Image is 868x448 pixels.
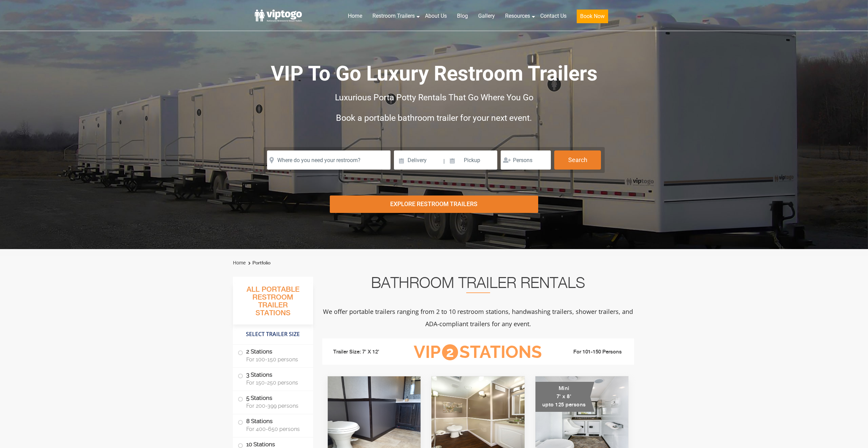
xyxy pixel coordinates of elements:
[501,150,551,170] input: Persons
[322,305,634,330] p: We offer portable trailers ranging from 2 to 10 restroom stations, handwashing trailers, shower t...
[367,9,420,24] a: Restroom Trailers
[500,9,535,24] a: Resources
[335,92,533,102] span: Luxurious Porta Potty Rentals That Go Where You Go
[473,9,500,24] a: Gallery
[553,348,629,356] li: For 101-150 Persons
[442,344,458,360] span: 2
[336,113,532,123] span: Book a portable bathroom trailer for your next event.
[267,150,391,170] input: Where do you need your restroom?
[343,9,367,24] a: Home
[246,356,305,363] span: For 100-150 persons
[238,414,308,435] label: 8 Stations
[233,260,246,265] a: Home
[394,150,443,170] input: Delivery
[327,342,403,362] li: Trailer Size: 7' X 12'
[233,328,313,341] h4: Select Trailer Size
[535,382,594,412] div: Mini 7' x 8' upto 125 persons
[233,284,313,324] h3: All Portable Restroom Trailer Stations
[247,259,270,267] li: Portfolio
[238,368,308,389] label: 3 Stations
[322,277,634,293] h2: Bathroom Trailer Rentals
[577,10,608,23] button: Book Now
[238,391,308,412] label: 5 Stations
[246,403,305,409] span: For 200-399 persons
[535,9,572,24] a: Contact Us
[246,426,305,432] span: For 400-650 persons
[420,9,452,24] a: About Us
[452,9,473,24] a: Blog
[330,196,538,213] div: Explore Restroom Trailers
[572,9,613,27] a: Book Now
[446,150,498,170] input: Pickup
[403,343,553,362] h3: VIP Stations
[238,345,308,366] label: 2 Stations
[271,61,598,86] span: VIP To Go Luxury Restroom Trailers
[246,379,305,386] span: For 150-250 persons
[554,150,601,170] button: Search
[443,150,445,172] span: |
